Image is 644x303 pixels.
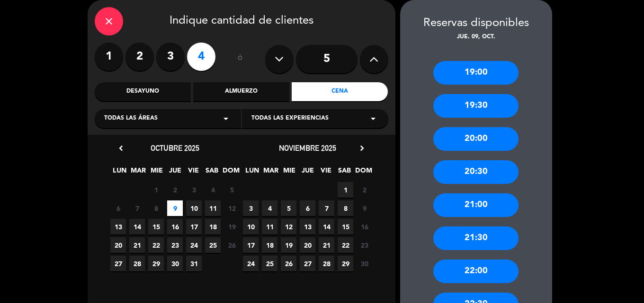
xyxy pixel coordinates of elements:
span: 2 [167,182,183,198]
span: 1 [338,182,353,198]
span: VIE [318,165,334,181]
span: 11 [262,219,277,234]
div: ó [225,43,256,76]
span: 15 [338,219,353,234]
span: 24 [243,256,259,271]
span: 16 [357,219,372,234]
span: 19 [224,219,240,234]
span: 11 [205,200,221,216]
span: 18 [262,237,277,253]
span: 9 [167,200,183,216]
label: 2 [125,43,154,71]
span: 25 [205,237,221,253]
span: 5 [224,182,240,198]
span: 27 [110,256,126,271]
span: 8 [338,200,353,216]
div: 19:30 [433,94,519,118]
span: 2 [357,182,372,198]
span: 29 [148,256,164,271]
span: 26 [281,256,296,271]
div: Reservas disponibles [400,14,552,33]
span: 17 [243,237,259,253]
span: 13 [300,219,315,234]
span: 10 [186,200,202,216]
span: 12 [281,219,296,234]
span: DOM [355,165,371,181]
span: 21 [319,237,334,253]
div: jue. 09, oct. [400,33,552,42]
span: JUE [300,165,315,181]
div: 20:00 [433,127,519,151]
span: 14 [129,219,145,234]
span: 18 [205,219,221,234]
span: 24 [186,237,202,253]
span: MIE [281,165,297,181]
span: 22 [338,237,353,253]
span: 23 [357,237,372,253]
span: 29 [338,256,353,271]
span: noviembre 2025 [279,143,336,153]
span: MAR [130,165,146,181]
i: close [103,16,115,27]
span: VIE [186,165,201,181]
label: 1 [95,43,123,71]
span: 21 [129,237,145,253]
span: 25 [262,256,277,271]
i: arrow_drop_down [367,113,379,124]
span: 7 [319,200,334,216]
div: Desayuno [95,82,191,101]
label: 3 [156,43,185,71]
span: 3 [186,182,202,198]
span: 26 [224,237,240,253]
span: 15 [148,219,164,234]
div: Cena [292,82,388,101]
span: 28 [319,256,334,271]
span: MIE [149,165,164,181]
div: Almuerzo [193,82,289,101]
div: Indique cantidad de clientes [95,7,388,35]
span: MAR [263,165,278,181]
span: 20 [110,237,126,253]
span: LUN [112,165,127,181]
span: DOM [223,165,238,181]
span: 1 [148,182,164,198]
span: 3 [243,200,259,216]
span: 31 [186,256,202,271]
span: 30 [357,256,372,271]
i: arrow_drop_down [220,113,232,124]
i: chevron_right [357,143,367,153]
span: 8 [148,200,164,216]
span: 23 [167,237,183,253]
i: chevron_left [116,143,126,153]
span: 4 [205,182,221,198]
div: 21:00 [433,193,519,217]
div: 22:00 [433,260,519,283]
span: 28 [129,256,145,271]
label: 4 [187,43,215,71]
div: 19:00 [433,61,519,85]
span: 6 [300,200,315,216]
div: 20:30 [433,160,519,184]
div: 21:30 [433,226,519,250]
span: 4 [262,200,277,216]
span: Todas las experiencias [251,114,329,123]
span: 14 [319,219,334,234]
span: 10 [243,219,259,234]
span: 5 [281,200,296,216]
span: JUE [167,165,183,181]
span: 13 [110,219,126,234]
span: 22 [148,237,164,253]
span: 30 [167,256,183,271]
span: 12 [224,200,240,216]
span: 6 [110,200,126,216]
span: 16 [167,219,183,234]
span: Todas las áreas [104,114,158,123]
span: octubre 2025 [151,143,199,153]
span: 7 [129,200,145,216]
span: SAB [204,165,220,181]
span: SAB [337,165,352,181]
span: 9 [357,200,372,216]
span: LUN [244,165,260,181]
span: 17 [186,219,202,234]
span: 19 [281,237,296,253]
